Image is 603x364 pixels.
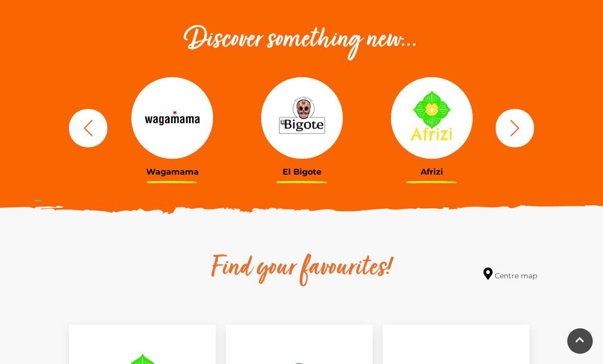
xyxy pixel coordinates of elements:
[245,167,359,177] h3: El Bigote
[375,167,489,177] h3: Afrizi
[146,252,457,285] h2: Find your favourites!
[115,77,229,177] a: Wagamama
[64,24,539,57] h2: Discover something new...
[115,167,229,177] h3: Wagamama
[375,77,489,177] a: Afrizi
[483,268,537,281] a: Centre map
[245,77,359,177] a: El Bigote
